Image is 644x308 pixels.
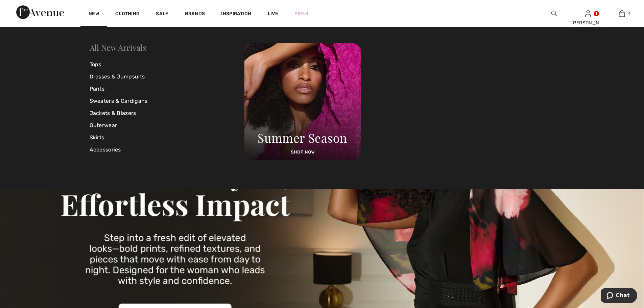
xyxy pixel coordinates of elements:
[244,98,361,104] a: Joseph Ribkoff New Arrivals
[90,42,146,53] a: All New Arrivals
[294,10,308,17] a: Prom
[585,10,591,17] a: Sign In
[244,43,361,160] img: Joseph Ribkoff New Arrivals
[585,9,591,18] img: My Info
[115,11,140,18] a: Clothing
[16,5,64,19] img: 1ère Avenue
[619,9,625,18] img: My Bag
[185,11,205,18] a: Brands
[605,9,638,18] a: 4
[90,119,245,132] a: Outerwear
[90,107,245,119] a: Jackets & Blazers
[221,11,251,18] span: Inspiration
[156,11,168,18] a: Sale
[268,10,278,17] a: Live
[90,83,245,95] a: Pants
[90,58,245,71] a: Tops
[551,9,557,18] img: search the website
[90,95,245,107] a: Sweaters & Cardigans
[601,288,637,305] iframe: Opens a widget where you can chat to one of our agents
[90,144,245,156] a: Accessories
[571,19,604,26] div: [PERSON_NAME]
[628,10,630,17] span: 4
[90,71,245,83] a: Dresses & Jumpsuits
[89,11,99,18] a: New
[90,132,245,144] a: Skirts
